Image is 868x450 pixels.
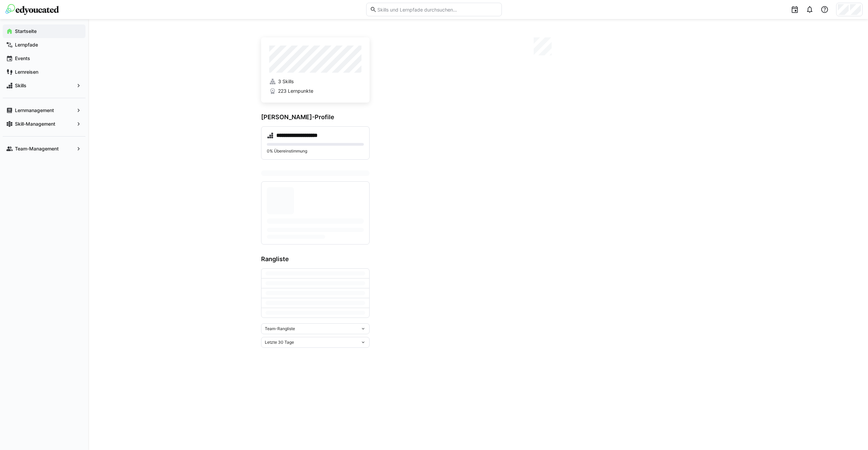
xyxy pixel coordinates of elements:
input: Skills und Lernpfade durchsuchen… [377,6,498,13]
p: 0% Übereinstimmung [267,148,364,154]
a: 3 Skills [269,78,361,85]
span: 223 Lernpunkte [278,88,313,94]
span: Letzte 30 Tage [265,340,294,345]
h3: Rangliste [261,255,370,263]
span: 3 Skills [278,78,294,85]
span: Team-Rangliste [265,326,295,331]
h3: [PERSON_NAME]-Profile [261,113,370,121]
